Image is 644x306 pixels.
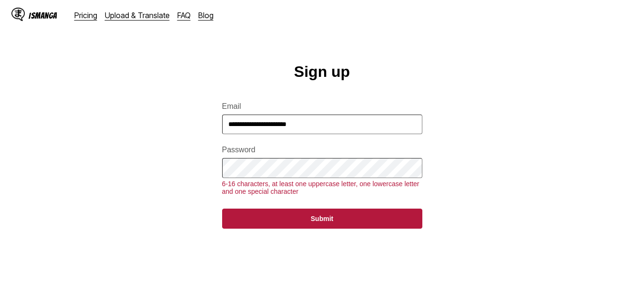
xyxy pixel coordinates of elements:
[222,209,422,229] button: Submit
[222,146,422,154] label: Password
[11,8,25,21] img: IsManga Logo
[105,11,170,20] a: Upload & Translate
[74,11,97,20] a: Pricing
[177,11,191,20] a: FAQ
[198,11,214,20] a: Blog
[29,11,57,20] div: IsManga
[11,8,74,23] a: IsManga LogoIsManga
[294,63,350,81] h1: Sign up
[222,102,422,111] label: Email
[222,180,422,195] div: 6-16 characters, at least one uppercase letter, one lowercase letter and one special character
